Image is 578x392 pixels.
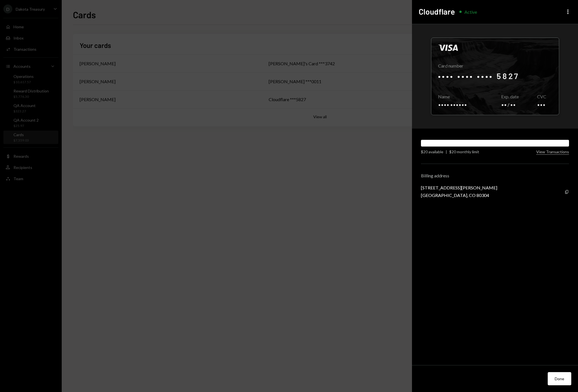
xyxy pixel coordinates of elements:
[421,173,569,178] div: Billing address
[421,185,497,190] div: [STREET_ADDRESS][PERSON_NAME]
[431,38,559,115] div: Click to reveal
[536,149,569,155] button: View Transactions
[421,192,497,198] div: [GEOGRAPHIC_DATA], CO 80304
[449,149,479,155] div: $20 monthly limit
[464,9,477,15] div: Active
[421,149,443,155] div: $20 available
[446,149,447,155] div: |
[548,372,571,385] button: Done
[419,6,455,17] h2: Cloudflare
